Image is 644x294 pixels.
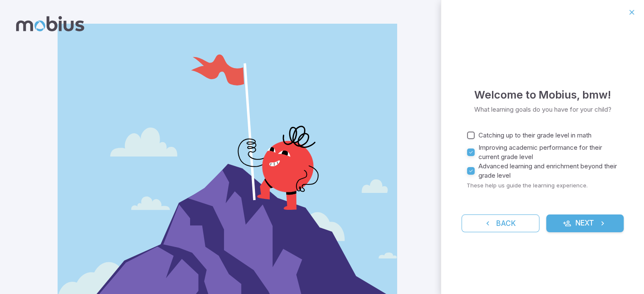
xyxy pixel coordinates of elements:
h4: Welcome to Mobius , bmw ! [474,86,611,103]
span: Catching up to their grade level in math [478,131,591,140]
span: Improving academic performance for their current grade level [478,143,617,162]
button: Back [462,214,539,232]
p: What learning goals do you have for your child? [474,105,611,114]
span: Advanced learning and enrichment beyond their grade level [478,162,617,180]
button: Next [546,214,624,232]
p: These help us guide the learning experience. [467,181,624,189]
